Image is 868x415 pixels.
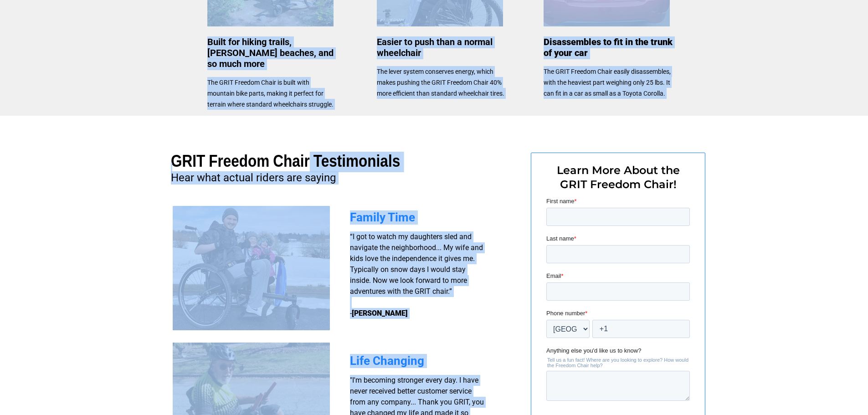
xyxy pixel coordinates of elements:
[352,309,408,318] strong: [PERSON_NAME]
[544,36,673,58] span: Disassembles to fit in the trunk of your car
[350,354,424,368] span: Life Changing
[207,79,334,108] span: The GRIT Freedom Chair is built with mountain bike parts, making it perfect for terrain where sta...
[557,164,680,191] span: Learn More About the GRIT Freedom Chair!
[377,36,493,58] span: Easier to push than a normal wheelchair
[171,171,336,184] span: Hear what actual riders are saying
[207,36,334,69] span: Built for hiking trails, [PERSON_NAME] beaches, and so much more
[171,152,400,170] span: GRIT Freedom Chair Testimonials
[544,68,671,97] span: The GRIT Freedom Chair easily disassembles, with the heaviest part weighing only 25 lbs. It can f...
[377,68,504,97] span: The lever system conserves energy, which makes pushing the GRIT Freedom Chair 40% more efficient ...
[350,210,415,224] span: Family Time
[350,232,483,318] span: “I got to watch my daughters sled and navigate the neighborhood... My wife and kids love the inde...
